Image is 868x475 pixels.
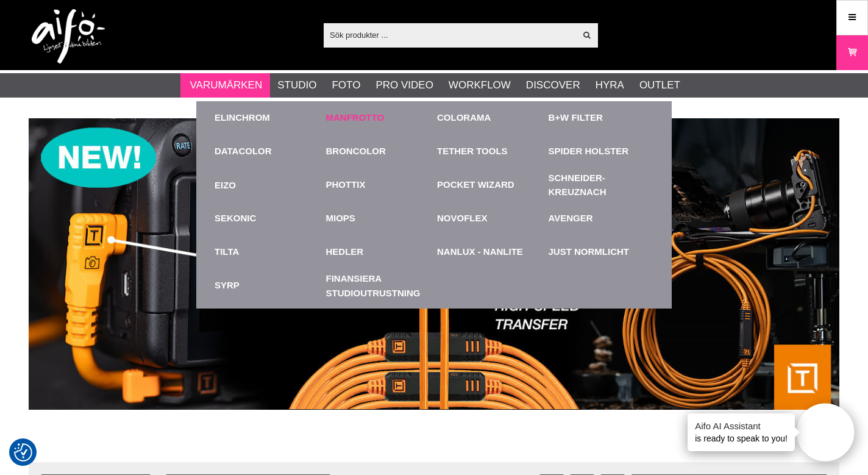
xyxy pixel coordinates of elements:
a: Hyra [596,77,624,93]
a: Foto [332,77,360,93]
a: Varumärken [190,77,263,93]
a: Sekonic [215,212,256,226]
a: Nanlux - Nanlite [437,245,523,259]
a: Studio [277,77,316,93]
img: Annons:001 banner-header-tpoptima1390x500.jpg [29,118,839,410]
a: Syrp [215,279,240,293]
a: Datacolor [215,145,272,159]
a: Just Normlicht [549,245,630,259]
a: Elinchrom [215,111,270,125]
a: TILTA [215,245,239,259]
a: Workflow [449,77,511,93]
a: Pro Video [375,77,433,93]
a: Phottix [326,178,366,192]
a: Tether Tools [437,145,508,159]
a: Manfrotto [326,111,385,125]
button: Samtyckesinställningar [14,441,32,463]
img: logo.png [32,9,105,64]
a: Discover [526,77,580,93]
a: Novoflex [437,212,488,226]
a: Spider Holster [549,145,629,159]
a: B+W Filter [549,111,603,125]
a: Schneider-Kreuznach [549,171,654,199]
div: is ready to speak to you! [688,413,795,451]
a: Pocket Wizard [437,178,514,192]
a: EIZO [215,168,320,202]
a: Broncolor [326,145,386,159]
img: Revisit consent button [14,443,32,462]
a: Outlet [639,77,680,93]
a: Finansiera Studioutrustning [326,269,432,302]
input: Sök produkter ... [324,26,575,44]
a: Miops [326,212,355,226]
a: Hedler [326,245,364,259]
a: Colorama [437,111,491,125]
h4: Aifo AI Assistant [695,420,788,432]
a: Avenger [549,212,593,226]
